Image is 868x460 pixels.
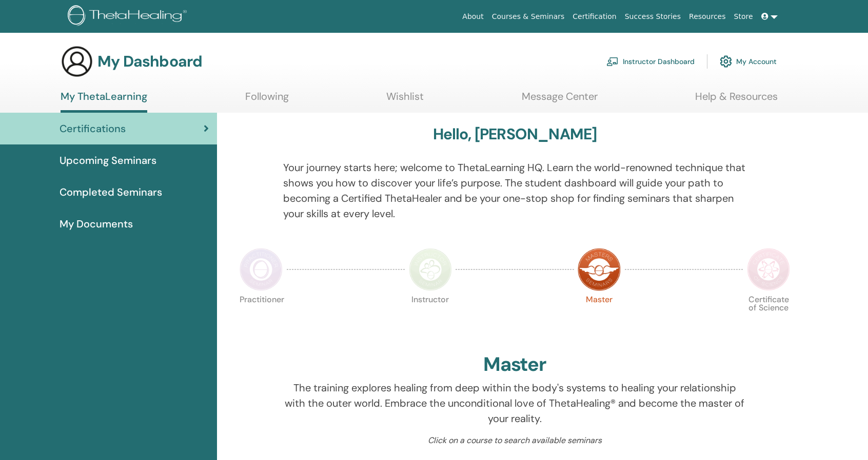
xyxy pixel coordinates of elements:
a: My ThetaLearning [61,90,147,113]
p: Master [578,296,621,339]
img: Certificate of Science [747,248,790,291]
a: Message Center [522,90,598,110]
a: Help & Resources [695,90,778,110]
img: logo.png [68,5,190,28]
a: Courses & Seminars [488,7,569,26]
a: My Account [720,50,777,73]
p: Your journey starts here; welcome to ThetaLearning HQ. Learn the world-renowned technique that sh... [283,160,746,221]
a: Store [730,7,757,26]
span: Upcoming Seminars [60,153,156,168]
p: Practitioner [240,296,283,339]
img: Instructor [409,248,452,291]
a: Following [245,90,289,110]
img: generic-user-icon.jpg [61,45,93,78]
span: Certifications [60,121,126,136]
img: Practitioner [240,248,283,291]
h2: Master [483,353,547,377]
span: Completed Seminars [60,184,162,200]
img: chalkboard-teacher.svg [606,57,619,66]
span: My Documents [60,216,133,232]
a: Resources [685,7,730,26]
img: Master [578,248,621,291]
a: Success Stories [621,7,685,26]
p: The training explores healing from deep within the body's systems to healing your relationship wi... [283,380,746,426]
a: Wishlist [386,90,424,110]
img: cog.svg [720,53,732,70]
p: Instructor [409,296,452,339]
p: Click on a course to search available seminars [283,434,746,447]
a: Instructor Dashboard [606,50,695,73]
a: Certification [568,7,620,26]
a: About [458,7,487,26]
h3: Hello, [PERSON_NAME] [433,125,597,143]
p: Certificate of Science [747,296,790,339]
h3: My Dashboard [97,52,202,71]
